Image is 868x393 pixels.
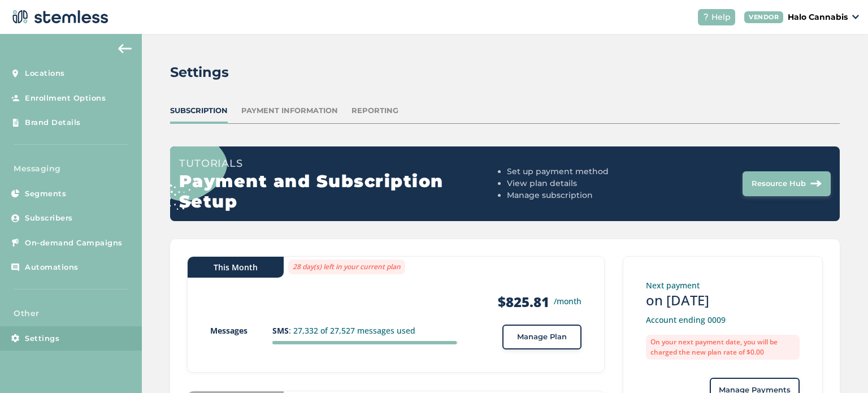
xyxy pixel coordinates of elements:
[272,325,289,336] strong: SMS
[351,105,398,116] div: Reporting
[25,188,66,200] span: Segments
[25,117,81,128] span: Brand Details
[752,178,806,189] span: Resource Hub
[241,105,338,116] div: Payment Information
[25,333,59,344] span: Settings
[170,62,229,83] h2: Settings
[517,331,567,343] span: Manage Plan
[188,257,284,278] div: This Month
[25,93,106,104] span: Enrollment Options
[788,11,848,23] p: Halo Cannabis
[507,189,666,201] li: Manage subscription
[179,171,503,212] h2: Payment and Subscription Setup
[502,325,581,349] button: Manage Plan
[170,105,228,116] div: Subscription
[179,156,503,171] h3: Tutorials
[288,260,405,274] label: 28 day(s) left in your current plan
[25,213,73,224] span: Subscribers
[9,6,108,28] img: logo-dark-0685b13c.svg
[25,237,123,249] span: On-demand Campaigns
[272,325,458,336] p: : 27,332 of 27,527 messages used
[25,262,79,273] span: Automations
[702,14,709,20] img: icon-help-white-03924b79.svg
[118,44,132,53] img: icon-arrow-back-accent-c549486e.svg
[210,325,272,336] p: Messages
[507,178,666,189] li: View plan details
[507,166,666,178] li: Set up payment method
[646,279,800,291] p: Next payment
[743,171,831,196] button: Resource Hub
[646,335,800,360] label: On your next payment date, you will be charged the new plan rate of $0.00
[646,291,800,309] h3: on [DATE]
[744,11,783,23] div: VENDOR
[498,293,549,311] strong: $825.81
[852,15,859,19] img: icon_down-arrow-small-66adaf34.svg
[25,68,65,79] span: Locations
[811,339,868,393] iframe: Chat Widget
[711,11,731,23] span: Help
[646,314,800,326] p: Account ending 0009
[554,295,581,307] small: /month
